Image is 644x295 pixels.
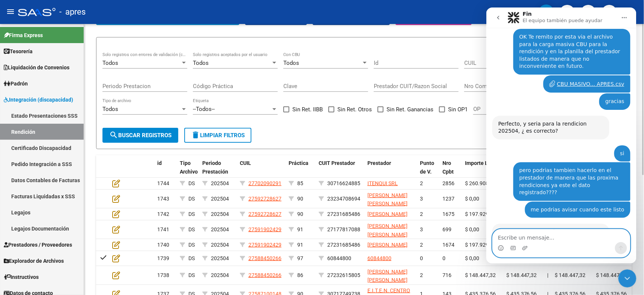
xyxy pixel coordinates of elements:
[188,211,195,217] span: DS
[367,269,408,283] span: [PERSON_NAME] [PERSON_NAME]
[211,180,229,186] span: 202504
[211,196,229,202] span: 202504
[297,196,303,202] span: 90
[157,225,174,234] div: 1741
[193,60,209,66] span: Todos
[286,155,316,188] datatable-header-cell: Práctica
[442,196,454,202] span: 1237
[4,31,43,39] span: Firma Express
[4,47,33,55] span: Tesorería
[177,155,199,188] datatable-header-cell: Tipo Archivo
[248,272,281,278] span: 27588450266
[188,255,195,261] span: DS
[199,155,237,188] datatable-header-cell: Periodo Prestación
[237,155,286,188] datatable-header-cell: CUIL
[211,242,229,248] span: 202504
[442,255,445,261] span: 0
[102,128,178,143] button: Buscar registros
[442,242,454,248] span: 1674
[109,130,118,139] mat-icon: search
[367,255,391,261] span: 60844800
[420,226,423,232] span: 3
[4,241,72,249] span: Prestadores / Proveedores
[4,96,73,104] span: Integración (discapacidad)
[157,195,174,203] div: 1743
[420,180,423,186] span: 2
[548,272,549,278] span: |
[297,226,303,232] span: 91
[367,242,408,248] span: [PERSON_NAME]
[316,155,364,188] datatable-header-cell: CUIT Prestador
[248,242,281,248] span: 27591902429
[465,160,497,166] span: Importe Liqu.
[486,7,636,264] iframe: Intercom live chat
[211,211,229,217] span: 202504
[297,255,303,261] span: 97
[188,196,195,202] span: DS
[297,272,303,278] span: 86
[327,242,360,248] span: 27231685486
[442,180,454,186] span: 2856
[364,155,417,188] datatable-header-cell: Prestador
[211,272,229,278] span: 202504
[420,242,423,248] span: 2
[465,180,496,186] span: $ 260.908,16
[248,255,281,261] span: 27588450266
[506,272,537,278] span: $ 148.447,32
[442,211,454,217] span: 1675
[465,211,496,217] span: $ 197.929,76
[157,179,174,188] div: 1744
[180,160,198,175] span: Tipo Archivo
[102,60,118,66] span: Todos
[211,255,229,261] span: 202504
[188,242,195,248] span: DS
[157,241,174,249] div: 1740
[4,273,39,281] span: Instructivos
[191,130,200,139] mat-icon: delete
[367,160,391,166] span: Prestador
[157,210,174,219] div: 1742
[248,180,281,186] span: 27702090291
[240,160,251,166] span: CUIL
[327,272,360,278] span: 27232615805
[327,180,360,186] span: 30716624885
[292,105,323,114] span: Sin Ret. IIBB
[202,160,228,175] span: Periodo Prestación
[417,155,439,188] datatable-header-cell: Punto de V.
[367,180,398,186] span: ITENQUI SRL
[442,272,451,278] span: 716
[367,211,408,217] span: [PERSON_NAME]
[102,106,118,112] span: Todos
[327,255,351,261] span: 60844800
[367,223,408,238] span: [PERSON_NAME] [PERSON_NAME]
[191,132,245,139] span: Limpiar filtros
[319,160,355,166] span: CUIT Prestador
[465,272,496,278] span: $ 148.447,32
[248,196,281,202] span: 27592728627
